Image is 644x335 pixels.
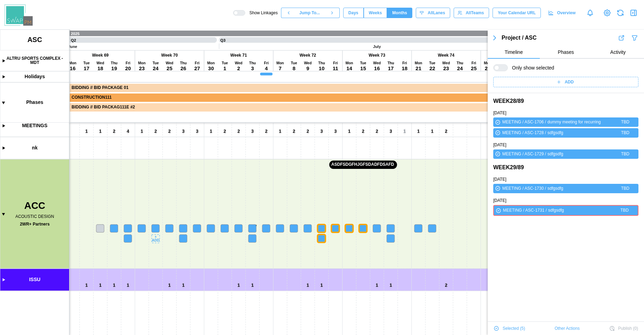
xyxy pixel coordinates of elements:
[610,50,626,55] span: Activity
[493,110,506,116] a: [DATE]
[502,130,546,136] div: MEETING / ASC-1728 /
[493,97,524,106] a: WEEK 28 / 89
[584,7,596,19] a: Notifications
[615,7,626,18] button: Refresh Grid
[565,77,574,87] span: ADD
[621,119,629,125] div: TBD
[621,130,629,136] div: TBD
[505,50,523,55] span: Timeline
[620,207,629,214] div: TBD
[428,8,445,18] span: All Lanes
[493,176,506,183] a: [DATE]
[631,34,638,42] button: Filter
[554,323,580,334] button: Other Actions
[502,151,546,157] div: MEETING / ASC-1729 /
[503,324,525,333] span: Selected ( 5 )
[493,163,524,172] a: WEEK 29 / 89
[498,8,536,18] span: Your Calendar URL
[502,34,618,42] div: Project / ASC
[508,64,554,71] span: Only show selected
[348,8,358,18] span: Days
[558,50,574,55] span: Phases
[618,34,625,42] button: Export Results
[5,5,33,26] img: Swap PM Logo
[502,185,546,192] div: MEETING / ASC-1730 /
[548,207,619,214] div: sdfgsdfg
[557,8,576,18] span: Overview
[547,151,620,157] div: sdfgsdfg
[555,324,580,333] span: Other Actions
[602,8,612,18] a: View Project
[503,207,547,214] div: MEETING / ASC-1731 /
[621,185,629,192] div: TBD
[547,119,620,125] div: dummy meeting for recurring
[493,323,526,334] button: Selected (5)
[621,151,629,157] div: TBD
[547,185,620,192] div: sdfgsdfg
[493,197,506,204] a: [DATE]
[547,130,620,136] div: sdfgsdfg
[629,8,638,18] button: Close Drawer
[502,119,546,125] div: MEETING / ASC-1706 /
[299,8,320,18] span: Jump To...
[245,10,278,16] span: Show Linkages
[493,142,506,148] a: [DATE]
[369,8,382,18] span: Weeks
[466,8,484,18] span: All Teams
[392,8,407,18] span: Months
